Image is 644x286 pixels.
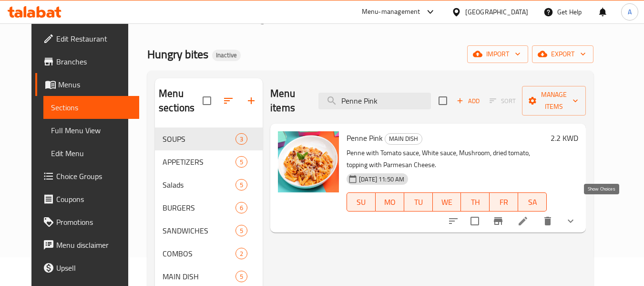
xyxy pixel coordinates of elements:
a: Promotions [35,211,139,233]
span: Menus [307,14,329,26]
span: 3 [236,135,247,144]
h2: Menu sections [159,86,203,115]
span: MO [379,195,400,209]
button: Add section [240,89,263,112]
span: Choice Groups [56,170,132,182]
button: delete [536,210,559,233]
li: / [289,14,292,26]
span: MAIN DISH [385,133,422,144]
span: SU [351,195,372,209]
div: Menu-management [362,6,420,18]
div: items [235,156,247,168]
span: SANDWICHES [163,225,235,236]
div: [GEOGRAPHIC_DATA] [465,7,528,17]
span: Penne Pink [347,131,383,145]
p: Penne with Tomato sauce, White sauce, Mushroom, dried tomato, topping with Parmesan Cheese. [347,147,547,171]
div: items [235,225,247,236]
a: Home [147,14,178,26]
button: TU [404,192,433,212]
button: export [532,45,593,63]
a: Menus [35,73,139,96]
a: Edit Menu [43,142,139,165]
button: WE [433,192,461,212]
div: Inactive [212,50,241,61]
div: items [235,179,247,191]
span: Hungry bites [147,43,208,65]
div: SANDWICHES5 [155,219,263,242]
div: MAIN DISH [385,133,422,145]
span: Menu disclaimer [56,239,132,251]
div: items [235,202,247,213]
span: Restaurants management [200,14,285,26]
a: Choice Groups [35,165,139,188]
div: COMBOS2 [155,242,263,265]
span: 5 [236,180,247,190]
span: Manage items [530,89,578,113]
span: Sections [51,102,132,113]
button: MO [376,192,404,212]
a: Full Menu View [43,119,139,142]
span: 2 [236,249,247,258]
span: import [475,48,521,60]
li: / [182,14,185,26]
span: SOUPS [163,133,235,145]
div: SOUPS3 [155,127,263,150]
button: sort-choices [442,210,465,233]
span: Sections [340,14,368,26]
a: Restaurants management [189,14,285,26]
span: Select section first [483,94,522,108]
span: 5 [236,158,247,167]
button: Manage items [522,86,586,116]
a: Menu disclaimer [35,233,139,256]
a: Menus [296,14,329,26]
a: Upsell [35,256,139,279]
li: / [333,14,337,26]
span: Edit Restaurant [56,33,132,44]
span: TH [465,195,486,209]
h6: 2.2 KWD [551,131,578,145]
span: BURGERS [163,202,235,213]
span: Edit Menu [51,148,132,159]
span: Upsell [56,262,132,274]
div: BURGERS6 [155,196,263,219]
a: Coupons [35,188,139,211]
div: items [235,248,247,259]
span: Salads [163,179,235,191]
span: Add item [453,94,483,108]
div: Salads5 [155,173,263,196]
div: items [235,133,247,145]
span: Select all sections [197,91,217,111]
span: 5 [236,226,247,235]
button: Branch-specific-item [487,210,510,233]
a: Sections [43,96,139,119]
button: SA [518,192,547,212]
div: items [235,271,247,282]
span: 5 [236,272,247,281]
span: SA [522,195,543,209]
span: Select section [433,91,453,111]
span: Full Menu View [51,125,132,136]
span: WE [437,195,458,209]
span: Inactive [212,51,241,59]
button: FR [490,192,518,212]
span: COMBOS [163,248,235,259]
button: TH [461,192,490,212]
span: FR [493,195,514,209]
a: Branches [35,50,139,73]
a: Edit Restaurant [35,27,139,50]
input: search [318,93,431,109]
span: MAIN DISH [163,271,235,282]
span: 6 [236,203,247,212]
span: APPETIZERS [163,156,235,168]
span: [DATE] 11:50 AM [355,175,408,184]
span: Coupons [56,193,132,205]
span: export [540,48,586,60]
img: Penne Pink [278,131,339,192]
